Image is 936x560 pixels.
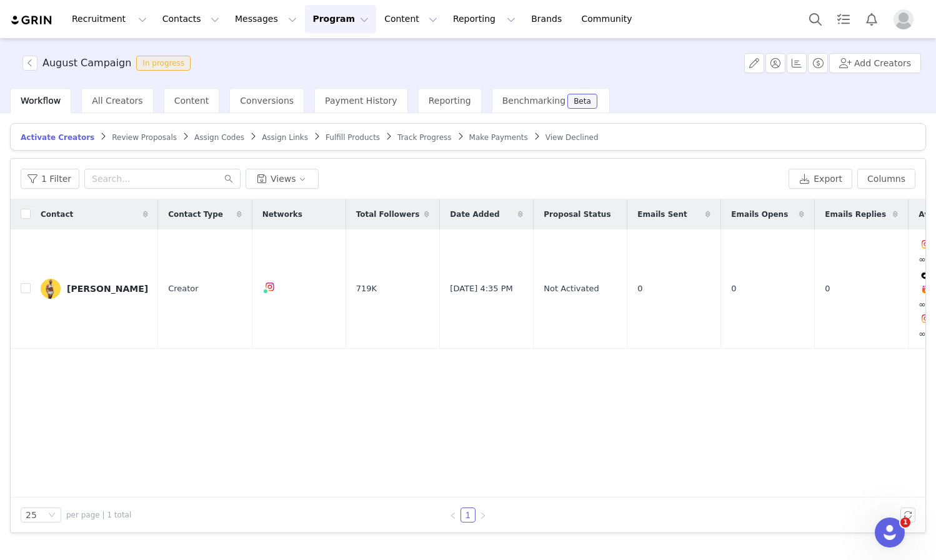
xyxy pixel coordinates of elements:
span: Workflow [21,96,61,106]
a: Community [574,5,645,33]
input: Search... [84,169,241,189]
li: 1 [461,507,475,522]
span: Assign Links [262,133,308,142]
a: Tasks [830,5,857,33]
span: In progress [136,56,191,71]
img: grin logo [10,14,54,26]
button: Search [802,5,829,33]
span: 0 [731,282,736,295]
div: Beta [574,97,591,105]
span: Benchmarking [502,96,565,106]
button: Program [305,5,376,33]
span: Content [174,96,209,106]
iframe: Intercom live chat [875,517,905,547]
span: 719K [356,282,377,295]
span: Contact [41,209,73,220]
button: Reporting [446,5,523,33]
span: Reporting [429,96,471,106]
li: Previous Page [446,507,461,522]
span: Assign Codes [194,133,244,142]
span: View Declined [545,133,599,142]
i: icon: right [479,512,487,519]
button: 1 Filter [21,169,79,189]
i: icon: down [48,511,56,520]
button: Recruitment [64,5,154,33]
a: 1 [461,508,475,522]
span: Payment History [325,96,397,106]
button: Profile [886,9,926,29]
span: Fulfill Products [326,133,380,142]
button: Columns [857,169,915,189]
span: Emails Opens [731,209,788,220]
button: Notifications [858,5,885,33]
span: Emails Sent [637,209,687,220]
button: Content [377,5,445,33]
span: Date Added [450,209,499,220]
span: Review Proposals [112,133,177,142]
span: Conversions [240,96,294,106]
span: Proposal Status [544,209,610,220]
button: Export [789,169,852,189]
span: Creator [168,282,199,295]
span: 1 [900,517,910,527]
span: All Creators [92,96,142,106]
h3: August Campaign [42,56,131,71]
span: Activate Creators [21,133,94,142]
a: [PERSON_NAME] [41,279,148,299]
span: Networks [262,209,302,220]
i: icon: search [224,174,233,183]
span: Not Activated [544,282,599,295]
span: 0 [637,282,642,295]
span: Make Payments [469,133,528,142]
img: d6dd7c1a-5f89-436e-9539-1928f8f2071a.jpg [41,279,61,299]
div: [PERSON_NAME] [67,284,148,294]
span: Emails Replies [825,209,886,220]
button: Views [246,169,319,189]
button: Add Creators [829,53,921,73]
span: Track Progress [397,133,451,142]
span: Contact Type [168,209,223,220]
span: [DATE] 4:35 PM [450,282,512,295]
span: [object Object] [22,56,196,71]
img: instagram.svg [265,282,275,292]
button: Messages [227,5,304,33]
li: Next Page [475,507,490,522]
span: per page | 1 total [66,509,131,521]
a: Brands [524,5,573,33]
div: 25 [26,508,37,522]
img: placeholder-profile.jpg [894,9,914,29]
button: Contacts [155,5,227,33]
span: Total Followers [356,209,420,220]
i: icon: left [449,512,457,519]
